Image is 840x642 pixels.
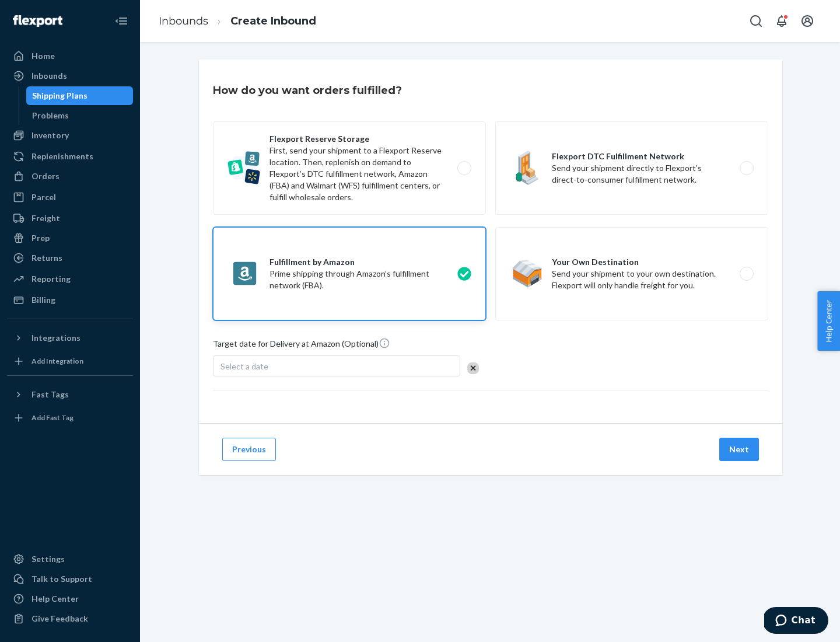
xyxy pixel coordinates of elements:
a: Parcel [7,188,133,207]
div: Fast Tags [32,389,69,400]
h3: How do you want orders fulfilled? [213,83,402,98]
img: Flexport logo [13,15,62,27]
iframe: Opens a widget where you can chat to one of our agents [764,607,828,636]
a: Shipping Plans [26,86,134,105]
a: Billing [7,291,133,309]
button: Integrations [7,329,133,347]
button: Open notifications [770,9,793,33]
div: Talk to Support [32,573,92,585]
button: Previous [222,438,276,461]
button: Open account menu [796,9,819,33]
a: Help Center [7,589,133,608]
button: Open Search Box [744,9,768,33]
div: Add Integration [32,356,83,366]
a: Freight [7,209,133,228]
div: Give Feedback [32,613,88,624]
span: Target date for Delivery at Amazon (Optional) [213,337,390,354]
div: Reporting [32,273,71,285]
a: Settings [7,550,133,568]
span: Select a date [220,361,268,371]
div: Replenishments [32,151,93,162]
div: Home [32,50,55,62]
div: Billing [32,294,55,306]
div: Settings [32,553,65,565]
div: Help Center [32,593,79,605]
button: Next [719,438,759,461]
a: Add Integration [7,352,133,371]
div: Inventory [32,130,69,141]
a: Replenishments [7,147,133,166]
a: Inventory [7,126,133,145]
a: Inbounds [159,15,208,27]
ol: breadcrumbs [149,4,325,39]
button: Help Center [817,291,840,351]
a: Inbounds [7,67,133,85]
button: Close Navigation [110,9,133,33]
div: Inbounds [32,70,67,82]
div: Prep [32,232,50,244]
div: Orders [32,170,60,182]
div: Add Fast Tag [32,413,73,423]
button: Talk to Support [7,570,133,588]
a: Returns [7,249,133,267]
a: Add Fast Tag [7,409,133,427]
div: Shipping Plans [32,90,87,102]
button: Fast Tags [7,385,133,404]
a: Reporting [7,270,133,288]
a: Home [7,47,133,65]
a: Create Inbound [230,15,316,27]
div: Problems [32,110,69,121]
a: Prep [7,229,133,247]
a: Problems [26,106,134,125]
div: Integrations [32,332,80,344]
a: Orders [7,167,133,186]
div: Freight [32,212,60,224]
div: Parcel [32,191,56,203]
div: Returns [32,252,62,264]
button: Give Feedback [7,609,133,628]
